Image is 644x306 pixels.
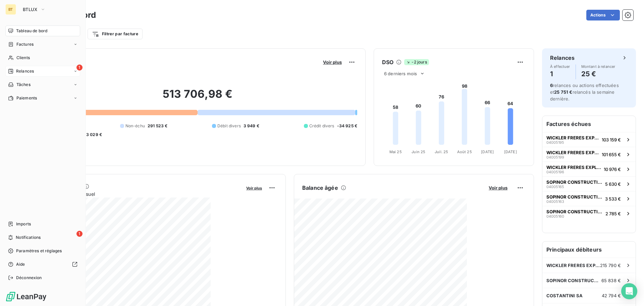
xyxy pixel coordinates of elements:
[542,191,636,206] button: SOPINOR CONSTRUCTIONS SA040051633 533 €
[337,123,357,129] span: -34 925 €
[605,211,621,216] span: 2 785 €
[550,69,570,79] h4: 1
[5,4,16,15] div: BT
[550,64,570,69] span: À effectuer
[76,231,83,237] span: 1
[550,83,619,101] span: relances ou actions effectuées et relancés la semaine dernière.
[542,116,636,132] h6: Factures échues
[546,185,564,189] span: 04005165
[542,147,636,162] button: WICKLER FRERES EXPLOITATION SARL04005199101 655 €
[546,293,583,298] span: COSTANTINI SA
[5,291,47,302] img: Logo LeanPay
[16,82,31,88] span: Tâches
[244,185,264,191] button: Voir plus
[16,221,31,227] span: Imports
[16,234,41,241] span: Notifications
[244,123,259,129] span: 3 949 €
[586,10,620,20] button: Actions
[457,149,472,154] tspan: Août 25
[217,123,241,129] span: Débit divers
[435,149,448,154] tspan: Juil. 25
[504,149,517,154] tspan: [DATE]
[546,150,599,155] span: WICKLER FRERES EXPLOITATION SARL
[246,186,262,190] span: Voir plus
[16,55,30,61] span: Clients
[38,190,241,198] span: Chiffre d'affaires mensuel
[16,261,25,267] span: Aide
[88,29,143,39] button: Filtrer par facture
[542,242,636,258] h6: Principaux débiteurs
[546,179,602,185] span: SOPINOR CONSTRUCTIONS SA
[302,184,338,192] h6: Balance âgée
[489,185,507,190] span: Voir plus
[38,87,357,107] h2: 513 706,98 €
[542,176,636,191] button: SOPINOR CONSTRUCTIONS SA040051655 630 €
[542,206,636,221] button: SOPINOR CONSTRUCTIONS SA040051602 785 €
[546,263,600,268] span: WICKLER FRERES EXPLOITATION SARL
[546,170,564,174] span: 04005196
[5,259,80,270] a: Aide
[602,293,621,298] span: 42 794 €
[602,137,621,142] span: 103 159 €
[605,181,621,187] span: 5 630 €
[321,59,344,65] button: Voir plus
[389,149,402,154] tspan: Mai 25
[621,283,637,299] div: Open Intercom Messenger
[16,41,34,47] span: Factures
[601,278,621,283] span: 65 838 €
[382,58,393,66] h6: DSO
[125,123,145,129] span: Non-échu
[384,71,417,76] span: 6 derniers mois
[546,140,564,144] span: 04005195
[412,149,425,154] tspan: Juin 25
[600,263,621,268] span: 215 790 €
[546,135,599,140] span: WICKLER FRERES EXPLOITATION SARL
[481,149,494,154] tspan: [DATE]
[16,248,62,254] span: Paramètres et réglages
[546,209,603,214] span: SOPINOR CONSTRUCTIONS SA
[16,28,47,34] span: Tableau de bord
[542,132,636,147] button: WICKLER FRERES EXPLOITATION SARL04005195103 159 €
[550,83,553,88] span: 6
[323,59,342,65] span: Voir plus
[16,275,42,281] span: Déconnexion
[84,132,102,138] span: -3 029 €
[604,167,621,172] span: 10 976 €
[546,278,601,283] span: SOPINOR CONSTRUCTIONS SA
[404,59,429,65] span: -2 jours
[542,162,636,176] button: WICKLER FRERES EXPLOITATION SARL0400519610 976 €
[23,7,38,12] span: BTLUX
[581,69,615,79] h4: 25 €
[76,64,83,71] span: 1
[148,123,167,129] span: 291 523 €
[581,64,615,69] span: Montant à relancer
[16,68,34,74] span: Relances
[546,155,564,159] span: 04005199
[605,196,621,202] span: 3 533 €
[554,89,572,95] span: 25 751 €
[546,165,601,170] span: WICKLER FRERES EXPLOITATION SARL
[546,194,602,200] span: SOPINOR CONSTRUCTIONS SA
[487,185,509,191] button: Voir plus
[309,123,334,129] span: Crédit divers
[546,214,564,218] span: 04005160
[16,95,37,101] span: Paiements
[550,54,575,62] h6: Relances
[602,152,621,157] span: 101 655 €
[546,200,564,204] span: 04005163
